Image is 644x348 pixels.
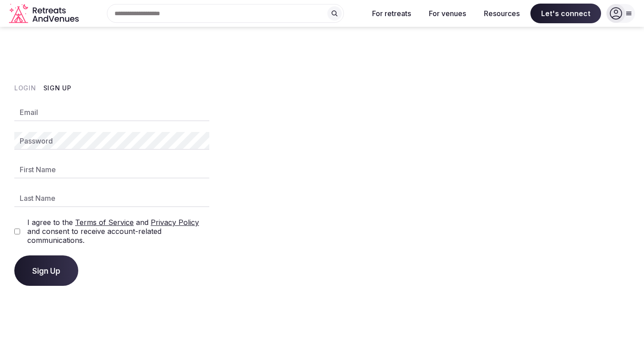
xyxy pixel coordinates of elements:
[14,255,78,286] button: Sign Up
[530,4,601,23] span: Let's connect
[224,27,644,343] img: My Account Background
[151,218,199,227] a: Privacy Policy
[477,4,527,23] button: Resources
[32,266,60,275] span: Sign Up
[75,218,134,227] a: Terms of Service
[9,4,80,24] svg: Retreats and Venues company logo
[43,84,72,93] button: Sign Up
[14,84,36,93] button: Login
[27,218,209,245] label: I agree to the and and consent to receive account-related communications.
[422,4,473,23] button: For venues
[365,4,418,23] button: For retreats
[9,4,80,24] a: Visit the homepage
